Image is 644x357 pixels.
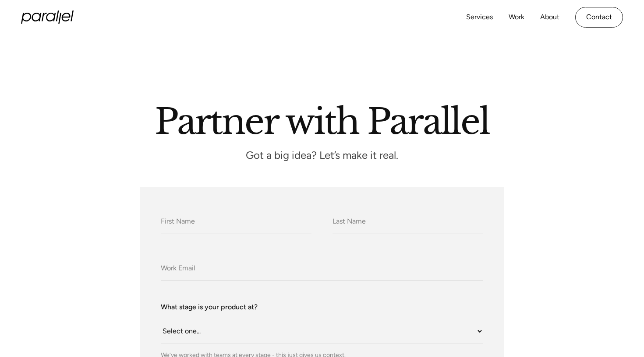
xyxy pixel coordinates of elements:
[161,257,483,281] input: Work Email
[21,10,74,24] a: home
[72,105,572,134] h2: Partner with Parallel
[191,152,453,159] p: Got a big idea? Let’s make it real.
[333,210,483,234] input: Last Name
[161,210,311,234] input: First Name
[575,7,623,28] a: Contact
[540,11,559,24] a: About
[161,302,483,312] label: What stage is your product at?
[509,11,524,24] a: Work
[466,11,493,24] a: Services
